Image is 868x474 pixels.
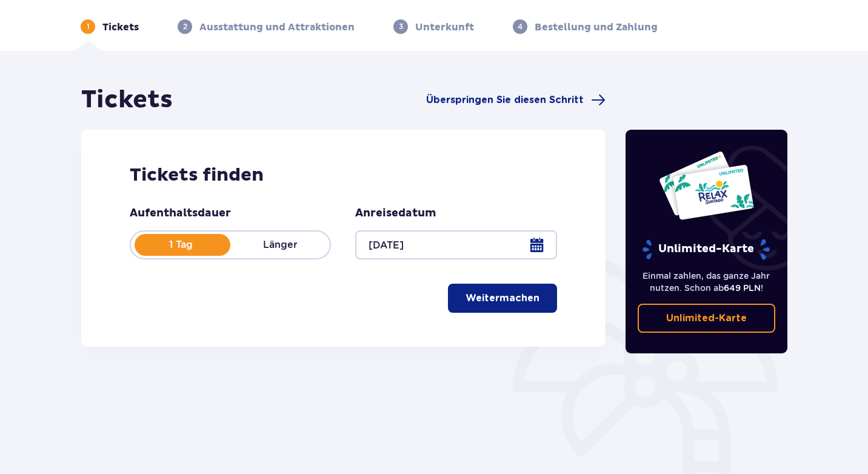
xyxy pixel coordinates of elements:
[81,19,139,34] div: 1Tickets
[130,164,264,186] font: Tickets finden
[399,22,403,31] font: 3
[183,22,187,31] font: 2
[169,239,193,250] font: 1 Tag
[638,304,776,333] a: Unlimited-Karte
[448,284,557,313] button: Weitermachen
[130,206,231,220] font: Aufenthaltsdauer
[426,93,606,107] a: Überspringen Sie diesen Schritt
[643,271,770,293] font: Einmal zahlen, das ganze Jahr nutzen. Schon ab
[426,95,584,105] font: Überspringen Sie diesen Schritt
[393,19,474,34] div: 3Unterkunft
[466,293,539,303] font: Weitermachen
[513,19,658,34] div: 4Bestellung und Zahlung
[199,21,355,33] font: Ausstattung und Attraktionen
[761,283,763,293] font: !
[518,22,522,31] font: 4
[724,283,761,293] font: 649 PLN
[102,21,139,33] font: Tickets
[263,239,298,250] font: Länger
[415,21,474,33] font: Unterkunft
[81,85,173,115] font: Tickets
[355,206,436,220] font: Anreisedatum
[535,21,658,33] font: Bestellung und Zahlung
[666,313,747,323] font: Unlimited-Karte
[178,19,355,34] div: 2Ausstattung und Attraktionen
[658,242,754,256] font: Unlimited-Karte
[658,150,755,221] img: Zwei Ganzjahreskarten für Suntago mit der Aufschrift „UNLIMITED RELAX“, auf weißem Hintergrund mi...
[87,22,90,31] font: 1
